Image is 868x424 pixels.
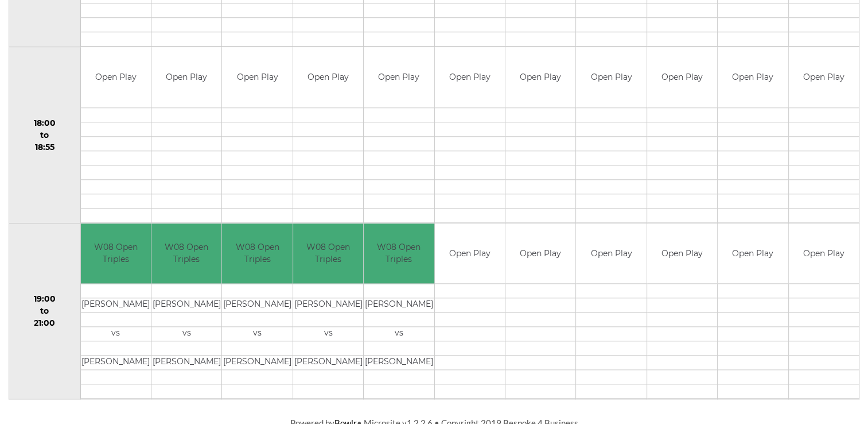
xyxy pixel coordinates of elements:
[9,223,81,399] td: 19:00 to 21:00
[81,356,151,370] td: [PERSON_NAME]
[222,298,292,313] td: [PERSON_NAME]
[222,223,292,284] td: W08 Open Triples
[151,47,221,107] td: Open Play
[222,327,292,341] td: vs
[293,223,363,284] td: W08 Open Triples
[293,356,363,370] td: [PERSON_NAME]
[435,223,505,284] td: Open Play
[789,47,859,107] td: Open Play
[364,47,434,107] td: Open Play
[364,298,434,313] td: [PERSON_NAME]
[576,223,646,284] td: Open Play
[364,223,434,284] td: W08 Open Triples
[505,223,575,284] td: Open Play
[151,298,221,313] td: [PERSON_NAME]
[718,223,788,284] td: Open Play
[151,327,221,341] td: vs
[505,47,575,107] td: Open Play
[647,223,717,284] td: Open Play
[435,47,505,107] td: Open Play
[576,47,646,107] td: Open Play
[9,47,81,223] td: 18:00 to 18:55
[222,356,292,370] td: [PERSON_NAME]
[364,327,434,341] td: vs
[151,223,221,284] td: W08 Open Triples
[81,327,151,341] td: vs
[222,47,292,107] td: Open Play
[789,223,859,284] td: Open Play
[293,327,363,341] td: vs
[647,47,717,107] td: Open Play
[364,356,434,370] td: [PERSON_NAME]
[293,298,363,313] td: [PERSON_NAME]
[81,223,151,284] td: W08 Open Triples
[718,47,788,107] td: Open Play
[293,47,363,107] td: Open Play
[151,356,221,370] td: [PERSON_NAME]
[81,298,151,313] td: [PERSON_NAME]
[81,47,151,107] td: Open Play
